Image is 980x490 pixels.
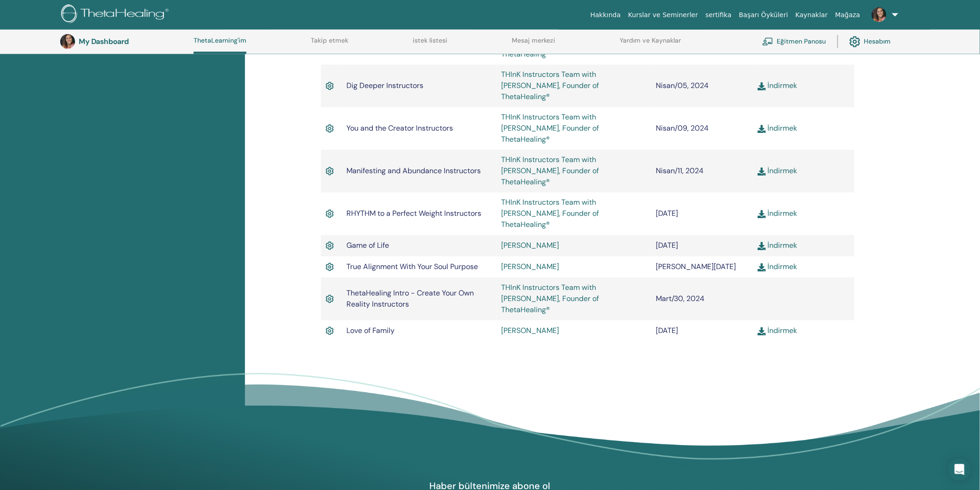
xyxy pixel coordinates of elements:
[652,193,753,235] td: [DATE]
[502,70,599,102] a: THInK Instructors Team with [PERSON_NAME], Founder of ThetaHealing®
[758,124,798,133] a: İndirmek
[311,37,348,52] a: Takip etmek
[60,34,75,49] img: default.jpg
[872,7,886,22] img: default.jpg
[326,123,334,135] img: Active Certificate
[949,459,971,481] div: Open Intercom Messenger
[587,6,625,24] a: Hakkında
[326,325,334,337] img: Active Certificate
[502,155,599,187] a: THInK Instructors Team with [PERSON_NAME], Founder of ThetaHealing®
[758,262,798,272] a: İndirmek
[347,241,389,251] span: Game of Life
[512,37,555,52] a: Mesaj merkezi
[502,241,559,251] a: [PERSON_NAME]
[762,31,826,52] a: Eğitmen Panosu
[758,327,766,336] img: download.svg
[61,5,172,25] img: logo.png
[702,6,735,24] a: sertifika
[758,326,798,336] a: İndirmek
[326,240,334,252] img: Active Certificate
[502,113,599,144] a: THInK Instructors Team with [PERSON_NAME], Founder of ThetaHealing®
[326,261,334,273] img: Active Certificate
[326,293,334,305] img: Active Certificate
[758,81,798,91] a: İndirmek
[758,210,766,219] img: download.svg
[758,241,798,251] a: İndirmek
[326,80,334,92] img: Active Certificate
[624,6,702,24] a: Kurslar ve Seminerler
[326,208,334,220] img: Active Certificate
[652,150,753,193] td: Nisan/11, 2024
[502,262,559,272] a: [PERSON_NAME]
[347,289,474,309] span: ThetaHealing Intro - Create Your Own Reality Instructors
[849,31,891,52] a: Hesabım
[758,82,766,91] img: download.svg
[347,166,481,176] span: Manifesting and Abundance Instructors
[347,262,478,272] span: True Alignment With Your Soul Purpose
[652,278,753,320] td: Mart/30, 2024
[413,37,447,52] a: istek listesi
[326,165,334,177] img: Active Certificate
[347,326,395,336] span: Love of Family
[758,242,766,251] img: download.svg
[758,264,766,272] img: download.svg
[652,257,753,278] td: [PERSON_NAME][DATE]
[620,37,681,52] a: Yardım ve Kaynaklar
[735,6,792,24] a: Başarı Öyküleri
[849,34,861,50] img: cog.svg
[652,107,753,150] td: Nisan/09, 2024
[758,209,798,219] a: İndirmek
[831,6,864,24] a: Mağaza
[502,326,559,336] a: [PERSON_NAME]
[792,6,832,24] a: Kaynaklar
[652,320,753,342] td: [DATE]
[347,124,453,133] span: You and the Creator Instructors
[762,38,773,46] img: chalkboard-teacher.svg
[758,168,766,176] img: download.svg
[347,81,424,91] span: Dig Deeper Instructors
[347,209,482,219] span: RHYTHM to a Perfect Weight Instructors
[652,65,753,107] td: Nisan/05, 2024
[758,125,766,133] img: download.svg
[502,198,599,230] a: THInK Instructors Team with [PERSON_NAME], Founder of ThetaHealing®
[502,283,599,315] a: THInK Instructors Team with [PERSON_NAME], Founder of ThetaHealing®
[79,38,171,46] h3: My Dashboard
[652,235,753,257] td: [DATE]
[194,37,246,54] a: ThetaLearning'im
[758,166,798,176] a: İndirmek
